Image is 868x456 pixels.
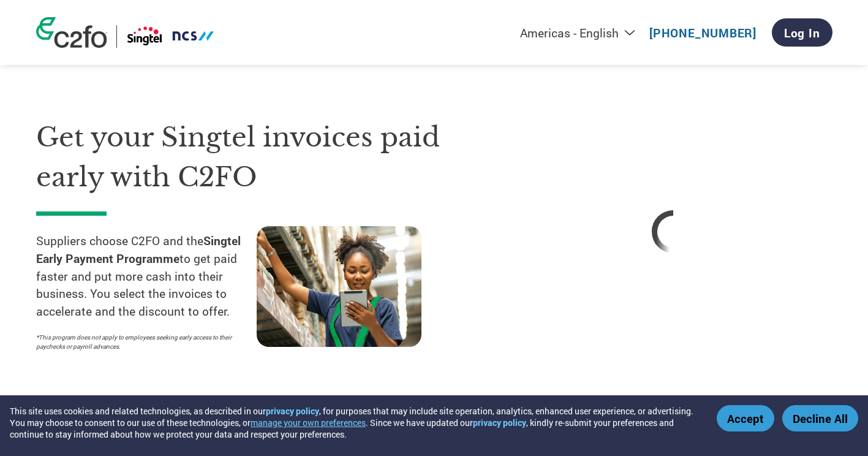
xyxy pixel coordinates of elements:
img: supply chain worker [257,226,421,347]
button: Accept [717,405,774,431]
p: Suppliers choose C2FO and the to get paid faster and put more cash into their business. You selec... [36,232,257,321]
a: privacy policy [266,405,319,417]
h1: Get your Singtel invoices paid early with C2FO [36,118,477,197]
div: This site uses cookies and related technologies, as described in our , for purposes that may incl... [10,405,699,440]
img: Singtel [126,25,215,48]
strong: Singtel Early Payment Programme [36,233,241,266]
a: privacy policy [473,417,526,428]
button: manage your own preferences [251,417,366,428]
a: [PHONE_NUMBER] [649,25,757,40]
a: Log In [772,18,832,47]
img: c2fo logo [36,17,107,48]
p: *This program does not apply to employees seeking early access to their paychecks or payroll adva... [36,333,244,351]
button: Decline All [782,405,858,431]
